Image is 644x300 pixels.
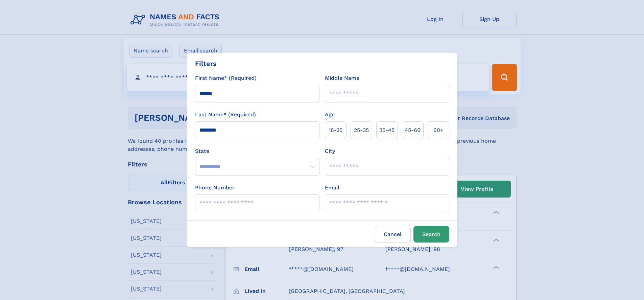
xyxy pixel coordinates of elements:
[195,74,257,82] label: First Name* (Required)
[375,226,411,243] label: Cancel
[325,147,335,155] label: City
[413,226,449,243] button: Search
[195,59,217,69] div: Filters
[325,74,359,82] label: Middle Name
[325,184,339,192] label: Email
[195,111,256,119] label: Last Name* (Required)
[354,126,369,134] span: 25‑35
[329,126,342,134] span: 18‑25
[195,184,235,192] label: Phone Number
[379,126,395,134] span: 35‑45
[195,147,319,155] label: State
[405,126,421,134] span: 45‑60
[325,111,335,119] label: Age
[433,126,444,134] span: 60+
